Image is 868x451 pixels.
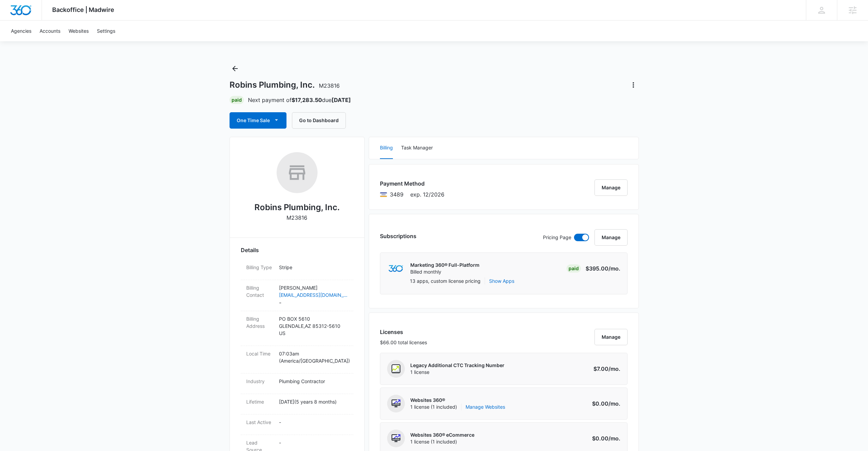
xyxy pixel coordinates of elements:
p: Legacy Additional CTC Tracking Number [410,362,504,369]
h3: Payment Method [380,179,444,188]
div: Lifetime[DATE](5 years 8 months) [241,394,353,414]
button: Go to Dashboard [292,112,346,129]
p: - [279,439,348,446]
p: Pricing Page [543,234,571,241]
div: Paid [230,96,244,104]
dt: Billing Type [246,264,274,271]
span: Visa ending with [390,190,403,199]
h3: Licenses [380,328,427,336]
a: Settings [93,20,119,41]
dt: Local Time [246,350,274,357]
p: $66.00 total licenses [380,339,427,346]
p: Next payment of due [248,96,351,104]
h2: Robins Plumbing, Inc. [254,201,340,214]
strong: $17,283.50 [292,97,322,103]
button: Manage [594,329,628,345]
a: [EMAIL_ADDRESS][DOMAIN_NAME] [279,291,348,299]
button: One Time Sale [230,112,286,129]
p: [DATE] ( 5 years 8 months ) [279,398,348,405]
div: Last Active- [241,414,353,435]
span: /mo. [608,265,620,272]
dt: Billing Address [246,315,274,330]
dt: Last Active [246,419,274,426]
p: 07:03am ( America/[GEOGRAPHIC_DATA] ) [279,350,348,364]
h1: Robins Plumbing, Inc. [230,80,340,90]
p: 13 apps, custom license pricing [410,277,481,285]
p: PO BOX 5610 GLENDALE , AZ 85312-5610 US [279,315,348,337]
dd: - [279,284,348,307]
p: M23816 [286,214,307,222]
h3: Subscriptions [380,232,416,240]
button: Billing [380,137,393,159]
span: Details [241,246,259,254]
p: $0.00 [588,434,620,442]
span: 1 license (1 included) [410,438,474,445]
div: Billing AddressPO BOX 5610GLENDALE,AZ 85312-5610US [241,311,353,346]
p: Plumbing Contractor [279,378,348,385]
dt: Billing Contact [246,284,274,299]
dt: Industry [246,378,274,385]
span: Backoffice | Madwire [52,6,114,13]
button: Back [230,63,240,74]
button: Manage [594,229,628,246]
a: Websites [64,20,93,41]
button: Show Apps [489,277,514,285]
strong: [DATE] [332,97,351,103]
button: Manage [594,179,628,196]
a: Manage Websites [466,404,505,410]
div: Local Time07:03am (America/[GEOGRAPHIC_DATA]) [241,346,353,374]
p: $395.00 [586,264,620,273]
span: 1 license [410,369,504,376]
p: $7.00 [588,365,620,373]
p: Marketing 360® Full-Platform [410,262,480,268]
div: Paid [567,264,581,273]
a: Agencies [7,20,35,41]
p: $0.00 [588,399,620,408]
div: IndustryPlumbing Contractor [241,374,353,394]
p: [PERSON_NAME] [279,284,348,291]
div: Billing TypeStripe [241,260,353,280]
span: 1 license (1 included) [410,404,505,410]
a: Accounts [35,20,64,41]
p: Stripe [279,264,348,271]
span: /mo. [608,365,620,372]
div: Billing Contact[PERSON_NAME][EMAIL_ADDRESS][DOMAIN_NAME]- [241,280,353,311]
p: Websites 360® eCommerce [410,432,474,438]
span: M23816 [319,82,340,89]
span: /mo. [608,400,620,407]
p: Websites 360® [410,397,505,404]
p: Billed monthly [410,268,480,275]
span: exp. 12/2026 [410,190,444,199]
p: - [279,419,348,426]
span: /mo. [608,435,620,442]
dt: Lifetime [246,398,274,405]
img: marketing360Logo [388,265,403,272]
button: Task Manager [401,137,433,159]
button: Actions [628,79,639,90]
